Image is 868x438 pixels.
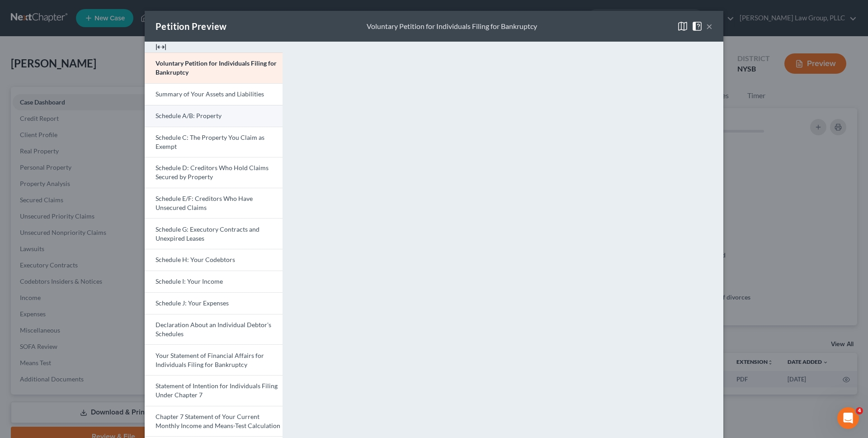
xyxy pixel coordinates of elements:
span: Statement of Intention for Individuals Filing Under Chapter 7 [156,382,278,399]
div: Voluntary Petition for Individuals Filing for Bankruptcy [367,21,537,32]
a: Schedule I: Your Income [145,271,283,292]
img: help-close-5ba153eb36485ed6c1ea00a893f15db1cb9b99d6cae46e1a8edb6c62d00a1a76.svg [692,21,703,32]
a: Declaration About an Individual Debtor's Schedules [145,314,283,345]
span: Schedule E/F: Creditors Who Have Unsecured Claims [156,195,253,211]
span: Declaration About an Individual Debtor's Schedules [156,321,271,338]
span: Summary of Your Assets and Liabilities [156,90,264,98]
span: Schedule A/B: Property [156,112,222,119]
button: × [706,21,712,32]
a: Schedule J: Your Expenses [145,292,283,314]
a: Chapter 7 Statement of Your Current Monthly Income and Means-Test Calculation [145,406,283,437]
a: Your Statement of Financial Affairs for Individuals Filing for Bankruptcy [145,344,283,375]
img: map-close-ec6dd18eec5d97a3e4237cf27bb9247ecfb19e6a7ca4853eab1adfd70aa1fa45.svg [677,21,688,32]
span: Schedule C: The Property You Claim as Exempt [156,133,264,150]
iframe: Intercom live chat [837,407,859,429]
a: Voluntary Petition for Individuals Filing for Bankruptcy [145,52,283,83]
span: Schedule G: Executory Contracts and Unexpired Leases [156,225,259,242]
div: Petition Preview [156,20,226,33]
span: Voluntary Petition for Individuals Filing for Bankruptcy [156,59,277,76]
span: Schedule J: Your Expenses [156,299,229,307]
span: Schedule H: Your Codebtors [156,256,235,263]
span: 4 [856,407,863,414]
img: expand-e0f6d898513216a626fdd78e52531dac95497ffd26381d4c15ee2fc46db09dca.svg [156,42,166,52]
a: Schedule E/F: Creditors Who Have Unsecured Claims [145,188,283,219]
span: Schedule I: Your Income [156,277,223,285]
span: Your Statement of Financial Affairs for Individuals Filing for Bankruptcy [156,352,264,368]
a: Schedule G: Executory Contracts and Unexpired Leases [145,218,283,249]
a: Schedule A/B: Property [145,105,283,127]
a: Summary of Your Assets and Liabilities [145,83,283,105]
span: Chapter 7 Statement of Your Current Monthly Income and Means-Test Calculation [156,413,280,429]
span: Schedule D: Creditors Who Hold Claims Secured by Property [156,164,269,181]
a: Schedule C: The Property You Claim as Exempt [145,127,283,157]
a: Statement of Intention for Individuals Filing Under Chapter 7 [145,375,283,406]
a: Schedule D: Creditors Who Hold Claims Secured by Property [145,157,283,188]
a: Schedule H: Your Codebtors [145,249,283,271]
